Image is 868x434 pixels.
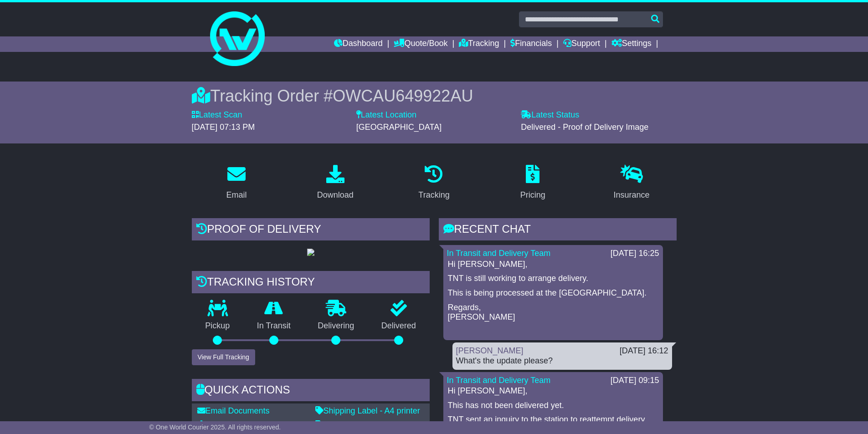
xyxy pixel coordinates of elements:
[439,218,677,243] div: RECENT CHAT
[514,162,551,204] a: Pricing
[620,346,668,356] div: [DATE] 16:12
[315,406,420,415] a: Shipping Label - A4 printer
[368,321,430,331] p: Delivered
[149,424,281,431] span: © One World Courier 2025. All rights reserved.
[333,87,473,105] span: OWCAU649922AU
[608,162,656,204] a: Insurance
[356,123,442,132] span: [GEOGRAPHIC_DATA]
[192,123,255,132] span: [DATE] 07:13 PM
[456,356,668,366] div: What's the update please?
[520,189,545,201] div: Pricing
[448,401,658,411] p: This has not been delivered yet.
[418,189,449,201] div: Tracking
[614,189,650,201] div: Insurance
[356,110,416,120] label: Latest Location
[226,189,247,201] div: Email
[192,349,255,365] button: View Full Tracking
[192,379,430,403] div: Quick Actions
[521,110,579,120] label: Latest Status
[192,86,677,106] div: Tracking Order #
[220,162,252,204] a: Email
[456,346,524,355] a: [PERSON_NAME]
[447,249,551,258] a: In Transit and Delivery Team
[412,162,455,204] a: Tracking
[192,321,244,331] p: Pickup
[197,406,270,415] a: Email Documents
[334,36,383,52] a: Dashboard
[447,376,551,385] a: In Transit and Delivery Team
[394,36,447,52] a: Quote/Book
[448,303,658,322] p: Regards, [PERSON_NAME]
[192,110,242,120] label: Latest Scan
[611,376,659,386] div: [DATE] 09:15
[307,249,314,256] img: GetPodImage
[510,36,552,52] a: Financials
[611,249,659,259] div: [DATE] 16:25
[317,189,354,201] div: Download
[563,36,600,52] a: Support
[304,321,368,331] p: Delivering
[448,415,658,425] p: TNT sent an inquiry to the station to reattempt delivery.
[192,271,430,296] div: Tracking history
[521,123,648,132] span: Delivered - Proof of Delivery Image
[448,288,658,298] p: This is being processed at the [GEOGRAPHIC_DATA].
[448,274,658,284] p: TNT is still working to arrange delivery.
[448,386,658,396] p: Hi [PERSON_NAME],
[611,36,652,52] a: Settings
[197,420,286,429] a: Download Documents
[192,218,430,243] div: Proof of Delivery
[243,321,304,331] p: In Transit
[311,162,360,204] a: Download
[448,260,658,270] p: Hi [PERSON_NAME],
[459,36,499,52] a: Tracking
